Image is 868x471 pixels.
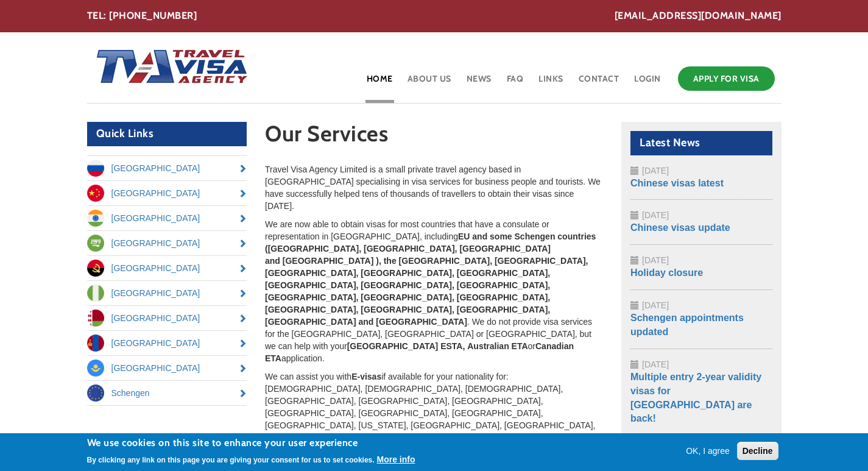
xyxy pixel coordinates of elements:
[630,131,772,155] h2: Latest News
[87,456,375,464] p: By clicking any link on this page you are giving your consent for us to set cookies.
[406,63,453,103] a: About Us
[642,255,669,265] span: [DATE]
[265,122,603,152] h1: Our Services
[87,436,415,450] h2: We use cookies on this site to enhance your user experience
[87,381,247,405] a: Schengen
[440,341,465,351] strong: ESTA,
[87,231,247,255] a: [GEOGRAPHIC_DATA]
[630,178,724,188] a: Chinese visas latest
[642,359,669,369] span: [DATE]
[87,156,247,180] a: [GEOGRAPHIC_DATA]
[678,66,775,91] a: Apply for Visa
[537,63,565,103] a: Links
[681,445,735,457] button: OK, I agree
[377,453,415,466] button: More info
[265,163,603,212] p: Travel Visa Agency Limited is a small private travel agency based in [GEOGRAPHIC_DATA] specialisi...
[642,166,669,175] span: [DATE]
[465,63,493,103] a: News
[87,256,247,280] a: [GEOGRAPHIC_DATA]
[87,206,247,230] a: [GEOGRAPHIC_DATA]
[87,331,247,355] a: [GEOGRAPHIC_DATA]
[577,63,621,103] a: Contact
[351,372,381,381] strong: E-visas
[630,372,761,424] a: Multiple entry 2-year validity visas for [GEOGRAPHIC_DATA] are back!
[87,356,247,380] a: [GEOGRAPHIC_DATA]
[87,37,249,98] img: Home
[737,442,778,460] button: Decline
[347,341,439,351] strong: [GEOGRAPHIC_DATA]
[630,313,744,337] a: Schengen appointments updated
[87,181,247,205] a: [GEOGRAPHIC_DATA]
[642,300,669,310] span: [DATE]
[630,222,730,233] a: Chinese visas update
[87,306,247,330] a: [GEOGRAPHIC_DATA]
[642,210,669,220] span: [DATE]
[365,63,394,103] a: Home
[87,281,247,305] a: [GEOGRAPHIC_DATA]
[615,9,782,23] a: [EMAIL_ADDRESS][DOMAIN_NAME]
[630,267,703,278] a: Holiday closure
[633,63,662,103] a: Login
[265,218,603,364] p: We are now able to obtain visas for most countries that have a consulate or representation in [GE...
[467,341,528,351] strong: Australian ETA
[87,9,782,23] div: TEL: [PHONE_NUMBER]
[506,63,525,103] a: FAQ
